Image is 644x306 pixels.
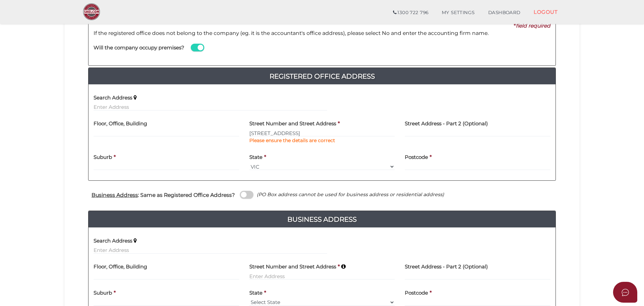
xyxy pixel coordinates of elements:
i: field required [516,23,550,29]
h4: Suburb [94,290,112,296]
input: Enter Address [94,247,327,254]
i: (PO Box address cannot be used for business address or residential address) [257,191,444,198]
h4: Street Address - Part 2 (Optional) [405,121,488,127]
a: LOGOUT [527,5,564,19]
h4: Postcode [405,155,428,160]
h4: Postcode [405,290,428,296]
h4: State [249,290,262,296]
i: Keep typing in your address(including suburb) until it appears [341,264,346,269]
p: If the registered office does not belong to the company (eg. it is the accountant's office addres... [94,30,550,37]
h4: Street Address - Part 2 (Optional) [405,264,488,270]
i: Keep typing in your address(including suburb) until it appears [134,95,137,100]
a: DASHBOARD [481,6,527,19]
a: MY SETTINGS [435,6,481,19]
input: Enter Address [94,103,327,111]
button: Open asap [613,282,637,303]
b: Please ensure the details are correct [249,137,335,143]
h4: Street Number and Street Address [249,264,336,270]
h4: Floor, Office, Building [94,264,147,270]
i: Keep typing in your address(including suburb) until it appears [134,238,137,244]
h4: Floor, Office, Building [94,121,147,127]
input: Enter Address [249,272,395,280]
h4: Search Address [94,95,132,101]
input: Postcode must be exactly 4 digits [405,163,550,170]
a: Registered Office Address [88,71,556,82]
input: Postcode must be exactly 4 digits [405,299,550,306]
a: 1300 722 796 [386,6,435,19]
h4: Will the company occupy premises? [94,45,184,51]
h4: State [249,155,262,160]
h4: Search Address [94,238,132,244]
h4: Business Address [88,214,556,225]
h4: Street Number and Street Address [249,121,336,127]
input: Enter Address [249,129,395,137]
h4: Suburb [94,155,112,160]
u: Business Address [92,192,138,198]
h4: : Same as Registered Office Address? [92,192,235,198]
